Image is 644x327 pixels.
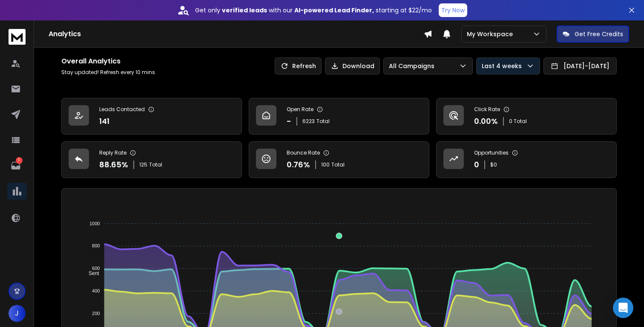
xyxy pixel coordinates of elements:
span: 100 [321,161,330,168]
p: My Workspace [467,30,516,38]
tspan: 600 [92,266,100,271]
tspan: 200 [92,311,100,316]
button: Try Now [439,3,467,17]
p: Open Rate [287,106,313,113]
p: 0 Total [509,118,527,125]
img: logo [9,29,26,45]
p: Download [342,62,374,70]
button: Refresh [275,57,322,75]
button: J [9,305,26,322]
p: Try Now [441,6,465,14]
a: Bounce Rate0.76%100Total [249,141,429,178]
span: 6223 [302,118,315,125]
span: Total [331,161,345,168]
tspan: 1000 [89,221,100,226]
p: - [287,115,291,127]
p: Opportunities [474,149,509,156]
a: Opportunities0$0 [436,141,617,178]
p: 141 [99,115,109,127]
button: [DATE]-[DATE] [543,57,617,75]
p: Get Free Credits [575,30,623,38]
p: $ 0 [490,161,497,168]
p: Get only with our starting at $22/mo [195,6,432,14]
p: 0.00 % [474,115,498,127]
p: Last 4 weeks [482,62,525,70]
h1: Overall Analytics [61,56,156,66]
p: Click Rate [474,106,500,113]
button: Get Free Credits [557,26,629,43]
a: 1 [7,157,24,174]
h1: Analytics [49,29,424,39]
a: Click Rate0.00%0 Total [436,98,617,135]
p: 0 [474,159,479,171]
tspan: 400 [92,288,100,293]
p: All Campaigns [389,62,438,70]
strong: AI-powered Lead Finder, [294,6,374,14]
p: Stay updated! Refresh every 10 mins. [61,69,156,76]
span: Total [316,118,330,125]
a: Reply Rate88.65%125Total [61,141,242,178]
strong: verified leads [222,6,267,14]
span: Sent [82,270,99,276]
button: Download [325,57,380,75]
span: Total [149,161,162,168]
span: 125 [139,161,147,168]
div: Open Intercom Messenger [613,298,633,318]
p: Refresh [292,62,316,70]
p: 88.65 % [99,159,128,171]
p: 0.76 % [287,159,310,171]
a: Open Rate-6223Total [249,98,429,135]
p: Leads Contacted [99,106,145,113]
tspan: 800 [92,244,100,249]
p: Bounce Rate [287,149,320,156]
a: Leads Contacted141 [61,98,242,135]
p: Reply Rate [99,149,126,156]
p: 1 [16,157,23,164]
